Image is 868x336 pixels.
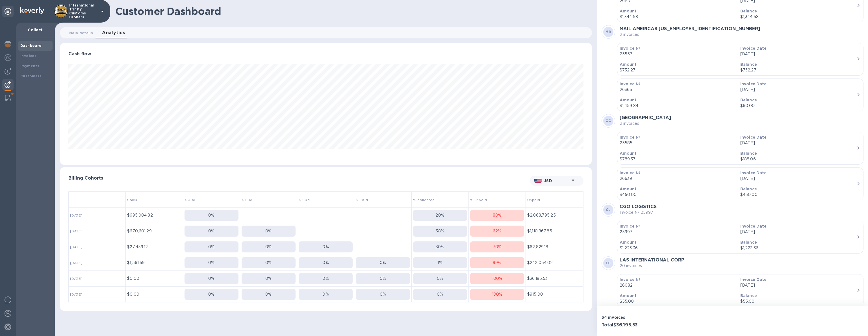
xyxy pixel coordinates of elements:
b: LAS INTERNATIONAL CORP [620,257,684,263]
p: 0 % [265,276,272,282]
span: Analytics [102,29,125,37]
p: 0 % [265,244,272,250]
span: < 60d [242,198,253,202]
button: 0% [299,241,353,252]
p: 30 % [436,244,444,250]
b: Invoice Date [740,82,767,86]
button: 0% [242,241,296,252]
p: $732.27 [620,67,736,73]
b: Invoice № [620,277,640,282]
p: 20 invoices [620,263,684,269]
p: Invoice № 25997 [620,210,657,215]
p: 0 % [380,276,386,282]
button: Invoice №25997Invoice Date[DATE]Amount$1,223.36Balance$1,223.36 [617,221,863,254]
p: $1,223.36 [620,245,736,251]
p: 26082 [620,282,736,288]
span: < 180d [356,198,368,202]
p: 0 % [437,291,443,297]
h3: Billing Cohorts [68,176,530,181]
p: 25585 [620,140,736,146]
b: Invoice Date [740,224,767,228]
p: 38 % [436,228,444,234]
p: [DATE] [740,87,856,93]
b: Invoice Date [740,135,767,139]
b: Invoice Date [740,277,767,282]
p: 2 invoices [620,32,760,38]
b: CGO LOGISTICS [620,204,657,209]
h1: Customer Dashboard [115,5,588,17]
b: Balance [740,62,757,67]
button: Invoice №25557Invoice Date[DATE]Amount$732.27Balance$732.27 [617,43,863,76]
img: Logo [20,7,44,14]
p: 80 % [493,212,502,218]
b: Invoice Date [740,46,767,51]
p: 0 % [322,260,329,266]
p: [DATE] [740,140,856,146]
button: 70% [470,241,524,252]
b: CC [606,119,611,123]
p: 0 % [208,260,214,266]
p: 0 % [265,291,272,297]
button: 80% [470,210,524,221]
p: 100 % [492,276,503,282]
button: 0% [242,273,296,284]
p: $1,223.36 [740,245,856,251]
button: 99% [470,257,524,268]
p: $915.00 [527,291,582,297]
p: 0 % [265,260,272,266]
button: 0% [242,289,296,300]
button: 0% [356,273,410,284]
p: $55.00 [620,298,736,304]
b: Invoice Date [740,171,767,175]
p: $450.00 [620,192,736,198]
span: Unpaid [527,198,540,202]
b: Balance [740,187,757,191]
button: 0% [185,289,238,300]
p: [DATE] [740,229,856,235]
button: 0% [299,289,353,300]
p: 100 % [492,291,503,297]
b: Balance [740,151,757,156]
button: Invoice №26639Invoice Date[DATE]Amount$450.00Balance$450.00 [617,167,863,200]
span: [DATE] [70,276,82,281]
b: Amount [620,62,637,67]
p: International Trinity Customs Brokers [69,3,97,19]
p: USD [543,178,569,184]
p: Collect [20,27,50,33]
button: 0% [413,289,467,300]
p: $0.00 [127,276,181,282]
p: $60.00 [740,103,856,109]
span: Sales [127,198,137,202]
b: Amount [620,9,637,13]
p: $62,829.18 [527,244,582,250]
b: Amount [620,293,637,298]
img: Foreign exchange [5,54,11,61]
p: $242,054.02 [527,260,582,266]
p: 0 % [208,212,214,218]
b: Amount [620,98,637,102]
b: Invoices [20,54,36,58]
p: 0 % [208,291,214,297]
b: Dashboard [20,43,42,48]
p: $1,344.58 [740,14,856,20]
button: 38% [413,226,467,237]
button: 0% [185,241,238,252]
b: Amount [620,240,637,245]
p: $188.06 [740,156,856,162]
b: Customers [20,74,42,78]
span: % unpaid [470,198,487,202]
p: $36,195.53 [527,276,582,282]
p: $1,459.84 [620,103,736,109]
button: Invoice №26082Invoice Date[DATE]Amount$55.00Balance$55.00 [617,274,863,307]
span: [DATE] [70,292,82,296]
p: 0 % [322,244,329,250]
p: $55.00 [740,298,856,304]
span: [DATE] [70,245,82,249]
p: $789.37 [620,156,736,162]
span: Main details [69,30,93,36]
span: % collected [413,198,435,202]
p: $27,459.12 [127,244,181,250]
p: 0 % [208,244,214,250]
span: [DATE] [70,261,82,265]
h3: Cash flow [68,51,583,57]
